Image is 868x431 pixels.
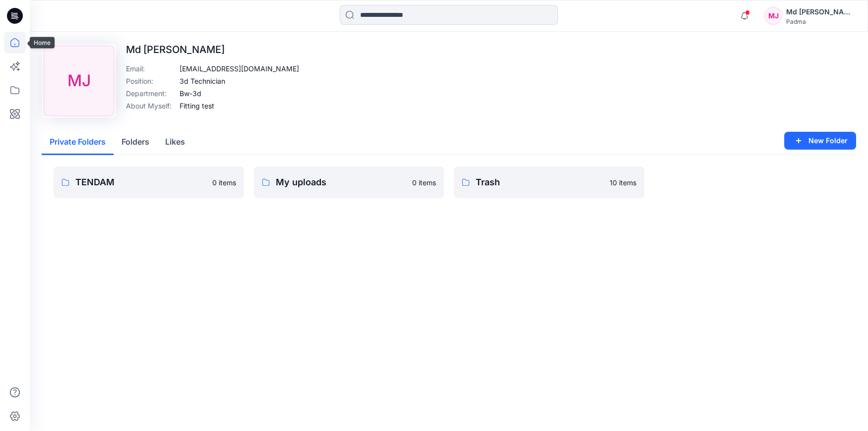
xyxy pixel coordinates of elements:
[75,175,206,189] p: TENDAM
[786,18,856,25] div: Padma
[44,46,114,116] div: MJ
[476,175,604,189] p: Trash
[180,88,201,99] p: Bw-3d
[126,63,176,74] p: Email :
[276,175,407,189] p: My uploads
[126,88,176,99] p: Department :
[180,63,299,74] p: [EMAIL_ADDRESS][DOMAIN_NAME]
[180,101,214,111] p: Fitting test
[786,6,856,18] div: Md [PERSON_NAME]
[412,177,436,188] p: 0 items
[54,166,244,198] a: TENDAM0 items
[180,76,225,86] p: 3d Technician
[764,7,782,25] div: MJ
[42,130,114,155] button: Private Folders
[784,132,856,150] button: New Folder
[157,130,193,155] button: Likes
[254,166,444,198] a: My uploads0 items
[126,76,176,86] p: Position :
[126,101,176,111] p: About Myself :
[126,44,299,55] p: Md [PERSON_NAME]
[454,166,644,198] a: Trash10 items
[610,177,636,188] p: 10 items
[114,130,157,155] button: Folders
[212,177,236,188] p: 0 items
